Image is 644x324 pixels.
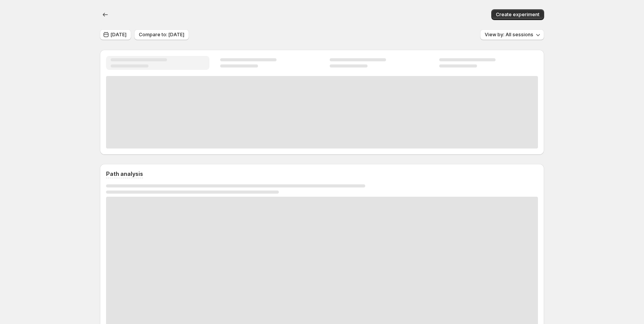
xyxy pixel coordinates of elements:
button: Compare to: [DATE] [134,29,189,40]
h3: Path analysis [106,170,143,178]
span: View by: All sessions [485,32,533,38]
span: [DATE] [111,32,126,38]
span: Compare to: [DATE] [139,32,184,38]
button: Create experiment [491,9,544,20]
button: [DATE] [100,29,131,40]
span: Create experiment [496,12,539,18]
button: View by: All sessions [480,29,544,40]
